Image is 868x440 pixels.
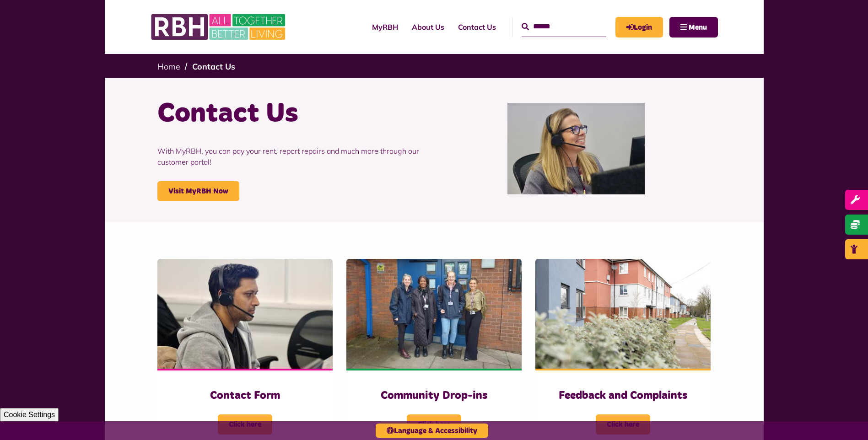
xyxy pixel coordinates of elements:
a: Contact Us [451,15,503,39]
img: Contact Centre February 2024 (4) [157,259,333,369]
span: Click here [596,414,650,435]
h3: Feedback and Complaints [554,389,692,403]
img: Contact Centre February 2024 (1) [507,103,645,194]
h3: Community Drop-ins [365,389,503,403]
a: MyRBH [615,17,663,38]
img: SAZMEDIA RBH 22FEB24 97 [535,259,711,369]
span: Menu [689,24,707,31]
a: Contact Us [192,61,235,72]
p: With MyRBH, you can pay your rent, report repairs and much more through our customer portal! [157,132,427,181]
button: Language & Accessibility [376,424,488,438]
h1: Contact Us [157,96,427,132]
a: MyRBH [365,15,405,39]
a: About Us [405,15,451,39]
img: RBH [151,9,288,45]
a: Visit MyRBH Now [157,181,239,201]
a: Home [157,61,180,72]
iframe: Netcall Web Assistant for live chat [827,399,868,440]
span: Click here [218,414,272,435]
button: Navigation [669,17,718,38]
img: Heywood Drop In 2024 [346,259,522,369]
h3: Contact Form [176,389,314,403]
span: Click here [407,414,461,435]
